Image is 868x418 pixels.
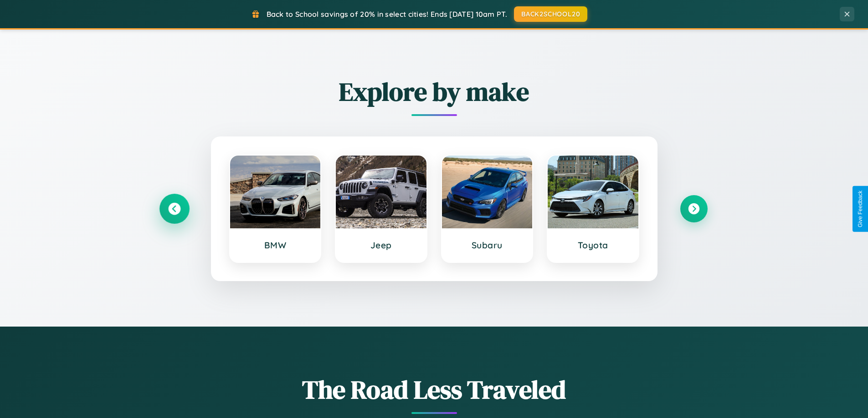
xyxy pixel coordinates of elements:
[857,191,863,227] div: Give Feedback
[267,10,507,19] span: Back to School savings of 20% in select cities! Ends [DATE] 10am PT.
[557,240,629,251] h3: Toyota
[514,6,587,22] button: BACK2SCHOOL20
[161,372,708,407] h1: The Road Less Traveled
[345,240,417,251] h3: Jeep
[239,240,312,251] h3: BMW
[161,74,708,109] h2: Explore by make
[451,240,524,251] h3: Subaru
